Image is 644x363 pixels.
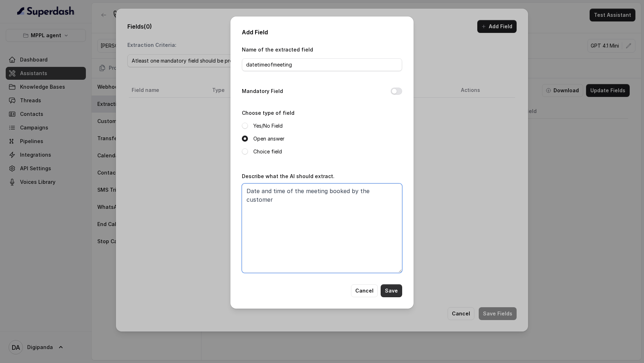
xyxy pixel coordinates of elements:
[242,46,313,53] label: Name of the extracted field
[253,122,283,130] label: Yes/No Field
[242,87,283,95] label: Mandatory Field
[242,173,335,179] label: Describe what the AI should extract.
[242,28,402,36] h2: Add Field
[253,134,284,143] label: Open answer
[253,147,282,156] label: Choice field
[381,284,402,297] button: Save
[242,183,402,273] textarea: Date and time of the meeting booked by the customer
[351,284,378,297] button: Cancel
[242,110,294,116] label: Choose type of field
